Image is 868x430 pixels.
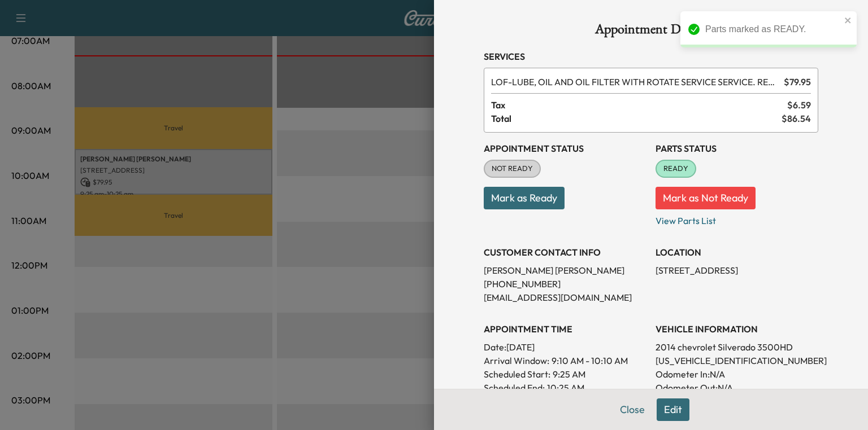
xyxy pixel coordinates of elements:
[656,381,818,394] p: Odometer Out: N/A
[656,340,818,354] p: 2014 chevrolet Silverado 3500HD
[613,398,652,421] button: Close
[656,322,818,336] h3: VEHICLE INFORMATION
[784,75,811,89] span: $ 79.95
[484,23,818,41] h1: Appointment Details
[484,354,646,367] p: Arrival Window:
[657,398,689,421] button: Edit
[491,75,779,89] span: LUBE, OIL AND OIL FILTER WITH ROTATE SERVICE SERVICE. RESET OIL LIFE MONITOR. HAZARDOUS WASTE FEE...
[844,16,852,25] button: close
[656,264,818,277] p: [STREET_ADDRESS]
[484,50,818,63] h3: Services
[705,23,841,36] div: Parts marked as READY.
[484,264,646,277] p: [PERSON_NAME] [PERSON_NAME]
[656,354,818,367] p: [US_VEHICLE_IDENTIFICATION_NUMBER]
[656,187,756,209] button: Mark as Not Ready
[657,163,695,174] span: READY
[484,367,550,381] p: Scheduled Start:
[656,367,818,381] p: Odometer In: N/A
[485,163,540,174] span: NOT READY
[491,98,787,112] span: Tax
[484,291,646,304] p: [EMAIL_ADDRESS][DOMAIN_NAME]
[547,381,584,394] p: 10:25 AM
[552,354,628,367] span: 9:10 AM - 10:10 AM
[656,142,818,155] h3: Parts Status
[484,142,646,155] h3: Appointment Status
[484,245,646,259] h3: CUSTOMER CONTACT INFO
[656,209,818,227] p: View Parts List
[484,322,646,336] h3: APPOINTMENT TIME
[553,367,585,381] p: 9:25 AM
[484,277,646,291] p: [PHONE_NUMBER]
[484,381,545,394] p: Scheduled End:
[484,187,565,209] button: Mark as Ready
[491,112,782,125] span: Total
[787,98,811,112] span: $ 6.59
[782,112,811,125] span: $ 86.54
[656,245,818,259] h3: LOCATION
[484,340,646,354] p: Date: [DATE]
